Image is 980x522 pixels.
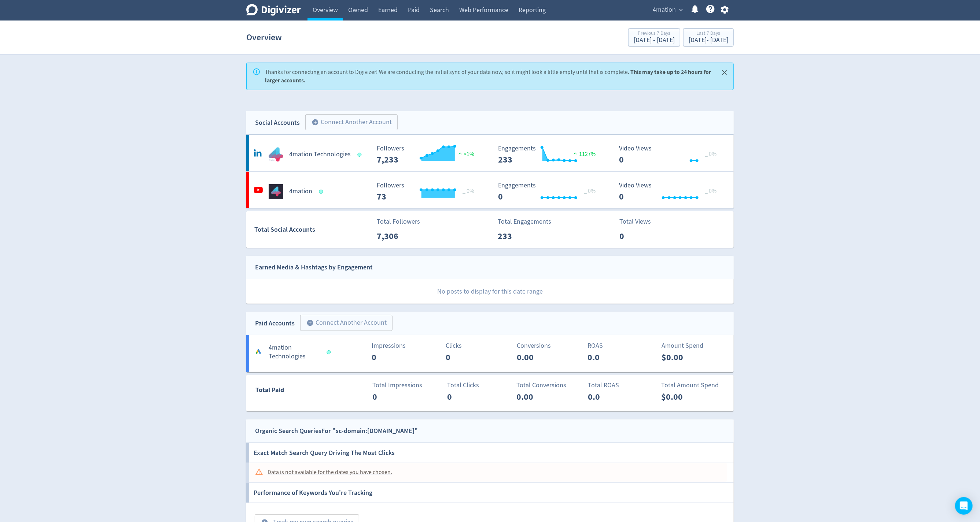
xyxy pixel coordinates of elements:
p: 233 [498,230,540,243]
p: 0.00 [517,351,559,364]
p: 0 [446,351,488,364]
svg: Followers 73 [373,182,483,201]
p: Total Clicks [447,380,513,390]
p: 0.0 [587,351,630,364]
a: 4mation TechnologiesImpressions0Clicks0Conversions0.00ROAS0.0Amount Spend$0.00 [246,335,734,372]
p: Total Followers [377,217,420,227]
button: Last 7 Days[DATE]- [DATE] [683,28,734,46]
span: 4mation [653,4,676,16]
p: 0 [447,390,489,403]
button: Connect Another Account [305,114,398,130]
span: Data last synced: 15 Sep 2025, 11:02pm (AEST) [358,153,364,157]
button: Previous 7 Days[DATE] - [DATE] [628,28,680,46]
span: add_circle [306,319,314,327]
div: Organic Search Queries For "sc-domain:[DOMAIN_NAME]" [255,426,418,436]
p: $0.00 [662,351,704,364]
img: positive-performance.svg [457,150,464,156]
button: Close [719,67,731,79]
button: 4mation [650,4,685,16]
span: _ 0% [584,187,596,195]
p: 7,306 [377,230,419,243]
p: Total Conversions [517,380,583,390]
span: expand_more [678,7,684,13]
button: Connect Another Account [300,315,393,331]
span: add_circle [312,119,319,126]
p: 0.00 [517,390,559,403]
strong: This may take up to 24 hours for larger accounts. [265,68,711,84]
h5: 4mation [289,187,312,196]
svg: Video Views 0 [616,145,726,164]
p: 0 [619,230,662,243]
svg: Engagements 0 [494,182,604,201]
p: Total Amount Spend [661,380,727,390]
span: Data last synced: 15 Sep 2025, 3:01pm (AEST) [327,350,333,354]
span: _ 0% [705,187,717,195]
div: Thanks for connecting an account to Digivizer! We are conducting the initial sync of your data no... [265,65,713,87]
p: Total Engagements [498,217,551,227]
img: positive-performance.svg [572,150,579,156]
p: 0.0 [588,390,630,403]
img: 4mation Technologies undefined [269,147,283,162]
div: Data is not available for the dates you have chosen. [268,465,392,480]
img: 4mation undefined [269,184,283,199]
p: 0 [372,351,414,364]
p: ROAS [587,341,654,351]
div: Social Accounts [255,118,300,128]
span: _ 0% [463,187,475,195]
a: Data is not available for the dates you have chosen. [246,463,734,483]
h1: Overview [246,26,282,49]
a: Connect Another Account [295,316,393,331]
p: 0 [373,390,415,403]
svg: Followers 7,233 [373,145,483,164]
div: [DATE] - [DATE] [634,37,675,44]
svg: Engagements 233 [494,145,604,164]
h5: 4mation Technologies [289,150,351,159]
p: Conversions [517,341,583,351]
p: No posts to display for this date range [247,279,734,304]
p: Clicks [446,341,512,351]
div: Last 7 Days [689,31,728,37]
p: Total Impressions [373,380,439,390]
a: 4mation Technologies undefined4mation Technologies Followers 7,233 Followers 7,233 <1% Engagement... [246,135,734,171]
p: Impressions [372,341,438,351]
p: Total Views [619,217,662,227]
a: Connect Another Account [300,115,398,130]
h6: Performance of Keywords You're Tracking [254,483,373,503]
div: Paid Accounts [255,318,295,329]
svg: Video Views 0 [616,182,726,201]
div: [DATE] - [DATE] [689,37,728,44]
span: <1% [457,150,475,158]
div: Earned Media & Hashtags by Engagement [255,262,373,273]
div: Previous 7 Days [634,31,675,37]
span: Data last synced: 16 Sep 2025, 5:01am (AEST) [319,190,325,194]
span: _ 0% [705,150,717,158]
h5: 4mation Technologies [269,343,320,361]
p: $0.00 [661,390,703,403]
p: Total ROAS [588,380,654,390]
h6: Exact Match Search Query Driving The Most Clicks [254,443,395,463]
div: Open Intercom Messenger [955,497,973,515]
a: 4mation undefined4mation Followers 73 Followers 73 _ 0% Engagements 0 Engagements 0 _ 0% Video Vi... [246,172,734,208]
div: Total Paid [247,385,328,399]
div: Total Social Accounts [255,224,372,235]
span: 1127% [572,150,596,158]
p: Amount Spend [662,341,728,351]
